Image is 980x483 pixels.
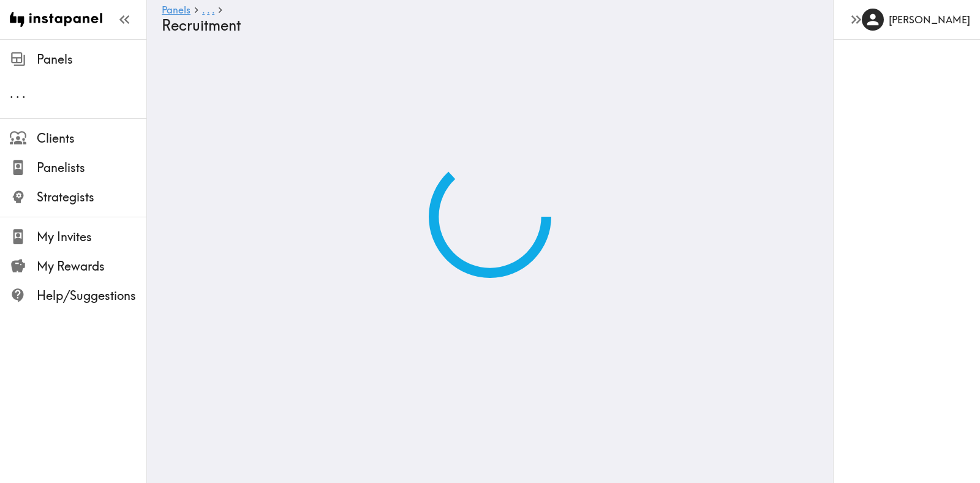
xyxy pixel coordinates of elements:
[162,5,190,17] a: Panels
[37,130,146,147] span: Clients
[202,5,214,17] a: ...
[37,258,146,275] span: My Rewards
[207,4,209,16] span: .
[37,228,146,245] span: My Invites
[889,13,970,26] h6: [PERSON_NAME]
[10,86,13,101] span: .
[16,86,20,101] span: .
[37,189,146,206] span: Strategists
[37,51,146,68] span: Panels
[212,4,214,16] span: .
[37,287,146,304] span: Help/Suggestions
[37,159,146,176] span: Panelists
[162,17,809,34] h4: Recruitment
[202,4,205,16] span: .
[22,86,26,101] span: .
